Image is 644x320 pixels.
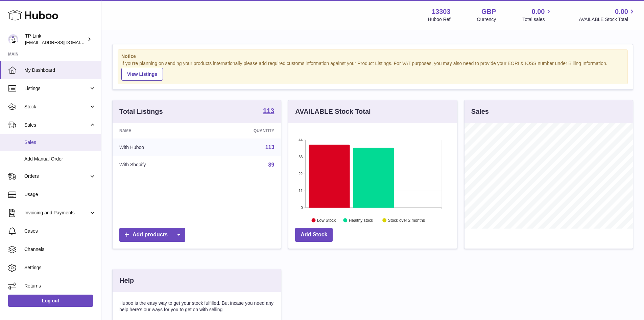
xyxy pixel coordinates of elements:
[8,34,18,44] img: internalAdmin-13303@internal.huboo.com
[24,173,89,179] span: Orders
[295,107,371,116] h3: AVAILABLE Stock Total
[119,107,163,116] h3: Total Listings
[471,107,489,116] h3: Sales
[24,139,96,146] span: Sales
[8,295,93,307] a: Log out
[113,156,204,174] td: With Shopify
[299,172,303,176] text: 22
[24,156,96,162] span: Add Manual Order
[119,228,185,242] a: Add products
[428,16,451,23] div: Huboo Ref
[388,218,425,222] text: Stock over 2 months
[263,107,274,115] a: 113
[477,16,496,23] div: Currency
[522,7,552,23] a: 0.00 Total sales
[121,68,163,81] a: View Listings
[522,16,552,23] span: Total sales
[317,218,336,222] text: Low Stock
[24,283,96,289] span: Returns
[579,7,636,23] a: 0.00 AVAILABLE Stock Total
[113,138,204,156] td: With Huboo
[25,40,99,45] span: [EMAIL_ADDRESS][DOMAIN_NAME]
[24,210,89,216] span: Invoicing and Payments
[113,123,204,138] th: Name
[532,7,545,16] span: 0.00
[265,144,275,150] a: 113
[299,189,303,193] text: 11
[119,276,134,285] h3: Help
[24,228,96,234] span: Cases
[204,123,281,138] th: Quantity
[24,191,96,198] span: Usage
[349,218,374,222] text: Healthy stock
[119,300,274,313] p: Huboo is the easy way to get your stock fulfilled. But incase you need any help here's our ways f...
[615,7,628,16] span: 0.00
[24,264,96,271] span: Settings
[24,104,89,110] span: Stock
[579,16,636,23] span: AVAILABLE Stock Total
[263,107,274,114] strong: 113
[25,33,86,46] div: TP-Link
[299,138,303,142] text: 44
[24,246,96,253] span: Channels
[24,67,96,73] span: My Dashboard
[24,122,89,128] span: Sales
[432,7,451,16] strong: 13303
[121,53,624,60] strong: Notice
[301,206,303,210] text: 0
[268,162,275,168] a: 89
[481,7,496,16] strong: GBP
[295,228,333,242] a: Add Stock
[24,85,89,92] span: Listings
[121,60,624,81] div: If you're planning on sending your products internationally please add required customs informati...
[299,155,303,159] text: 33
